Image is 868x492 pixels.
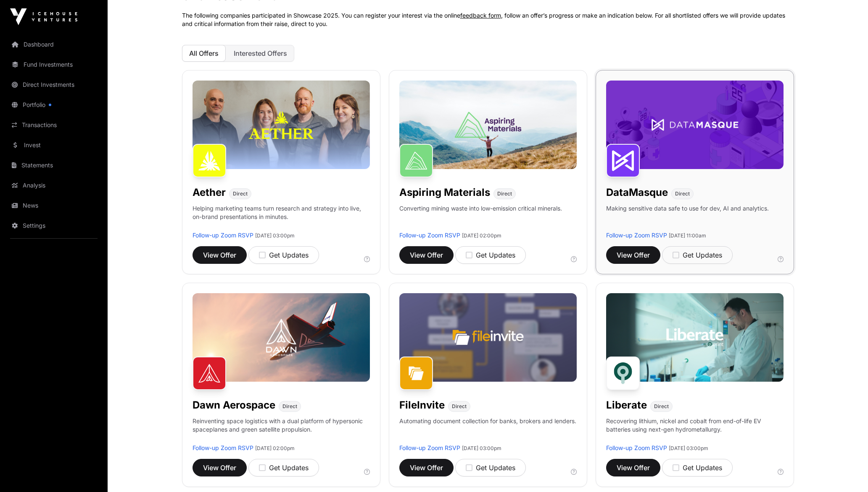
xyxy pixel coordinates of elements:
[399,144,433,177] img: Aspiring Materials
[7,156,101,174] a: Statements
[193,459,247,476] button: View Offer
[410,463,443,473] span: View Offer
[203,250,236,260] span: View Offer
[7,216,101,235] a: Settings
[462,232,501,239] span: [DATE] 02:00pm
[399,357,433,390] img: FileInvite
[606,186,668,199] h1: DataMasque
[399,186,490,199] h1: Aspiring Materials
[662,459,733,476] button: Get Updates
[255,232,295,239] span: [DATE] 03:00pm
[255,445,295,451] span: [DATE] 02:00pm
[7,116,101,134] a: Transactions
[675,190,690,197] span: Direct
[662,246,733,264] button: Get Updates
[455,246,526,264] button: Get Updates
[399,444,460,451] a: Follow-up Zoom RSVP
[606,417,784,444] p: Recovering lithium, nickel and cobalt from end-of-life EV batteries using next-gen hydrometallurgy.
[606,357,640,390] img: Liberate
[193,293,370,382] img: Dawn-Banner.jpg
[606,144,640,177] img: DataMasque
[606,246,660,264] button: View Offer
[606,444,667,451] a: Follow-up Zoom RSVP
[399,232,460,239] a: Follow-up Zoom RSVP
[399,204,562,231] p: Converting mining waste into low-emission critical minerals.
[399,398,445,412] h1: FileInvite
[227,45,294,62] button: Interested Offers
[673,463,722,473] div: Get Updates
[193,81,370,169] img: Aether-Banner.jpg
[234,49,287,57] span: Interested Offers
[452,403,467,410] span: Direct
[7,75,101,94] a: Direct Investments
[399,81,577,169] img: Aspiring-Banner.jpg
[7,35,101,54] a: Dashboard
[193,444,253,451] a: Follow-up Zoom RSVP
[7,55,101,74] a: Fund Investments
[7,96,101,114] a: Portfolio
[606,398,647,412] h1: Liberate
[410,250,443,260] span: View Offer
[193,204,370,231] p: Helping marketing teams turn research and strategy into live, on-brand presentations in minutes.
[606,81,784,169] img: DataMasque-Banner.jpg
[193,246,247,264] button: View Offer
[248,459,319,476] button: Get Updates
[399,459,454,476] button: View Offer
[193,417,370,444] p: Reinventing space logistics with a dual platform of hypersonic spaceplanes and green satellite pr...
[182,45,226,62] button: All Offers
[282,403,297,410] span: Direct
[617,463,650,473] span: View Offer
[193,186,226,199] h1: Aether
[259,463,309,473] div: Get Updates
[455,459,526,476] button: Get Updates
[606,293,784,382] img: Liberate-Banner.jpg
[182,11,794,28] p: The following companies participated in Showcase 2025. You can register your interest via the onl...
[193,144,226,177] img: Aether
[826,452,868,492] iframe: Chat Widget
[617,250,650,260] span: View Offer
[248,246,319,264] button: Get Updates
[7,196,101,215] a: News
[606,204,769,231] p: Making sensitive data safe to use for dev, AI and analytics.
[466,463,515,473] div: Get Updates
[654,403,669,410] span: Direct
[399,293,577,382] img: File-Invite-Banner.jpg
[259,250,309,260] div: Get Updates
[193,357,226,390] img: Dawn Aerospace
[10,8,77,25] img: Icehouse Ventures Logo
[203,463,236,473] span: View Offer
[7,136,101,154] a: Invest
[193,232,253,239] a: Follow-up Zoom RSVP
[466,250,515,260] div: Get Updates
[460,12,501,19] a: feedback form
[399,417,576,444] p: Automating document collection for banks, brokers and lenders.
[399,246,454,264] button: View Offer
[606,232,667,239] a: Follow-up Zoom RSVP
[673,250,722,260] div: Get Updates
[193,398,275,412] h1: Dawn Aerospace
[669,445,708,451] span: [DATE] 03:00pm
[233,190,248,197] span: Direct
[497,190,512,197] span: Direct
[189,49,219,57] span: All Offers
[606,459,660,476] button: View Offer
[462,445,501,451] span: [DATE] 03:00pm
[669,232,706,239] span: [DATE] 11:00am
[7,176,101,195] a: Analysis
